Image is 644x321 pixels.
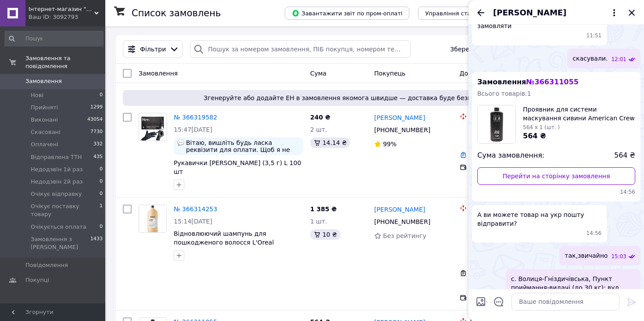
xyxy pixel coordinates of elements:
span: Замовлення [477,78,579,86]
span: 1 [100,202,103,218]
span: 1 шт. [310,218,327,225]
span: Замовлення з [PERSON_NAME] [31,235,90,251]
span: Збережені фільтри: [450,45,514,54]
span: Всього товарів: 1 [477,90,531,97]
a: Фото товару [139,205,167,233]
a: Відновлюючий шампунь для пошкодженого волосся L'Oreal Professionnel Absolut Repair Shampoo, 1500мл [174,230,294,263]
span: 2 шт. [310,126,327,133]
span: 240 ₴ [310,114,330,121]
span: Без рейтингу [383,232,426,239]
span: Завантажити звіт по пром-оплаті [292,9,402,17]
button: Відкрити шаблони відповідей [493,296,504,307]
span: 0 [100,91,103,99]
span: Недодзвін 2й раз [31,178,83,186]
span: Покупець [374,70,405,77]
span: с. Волиця-Гніздичівська, Пункт приймання-видачі (до 30 кг): вул. Шевченка, 67 [511,274,635,301]
span: 1433 [90,235,103,251]
span: 435 [93,153,103,161]
span: А ви можете товар на укр пошту відправити? [477,210,601,228]
span: Виконані [31,116,58,124]
a: № 366319582 [174,114,217,121]
span: Фільтри [140,45,166,54]
span: Недодзвін 1й раз [31,166,83,173]
img: Фото товару [139,205,166,232]
span: 332 [93,141,103,148]
span: 564 x 1 (шт. ) [523,124,560,130]
span: [PERSON_NAME] [493,7,566,18]
span: Нові [31,91,43,99]
span: Управління статусами [425,10,492,17]
span: Сума замовлення: [477,151,544,161]
button: Завантажити звіт по пром-оплаті [285,7,409,20]
span: Відправлена ТТН [31,153,82,161]
span: скасували. [572,54,608,63]
span: Доставка та оплата [460,70,524,77]
span: Замовлення [139,70,178,77]
img: 4382768727_w160_h160_proyavnik-dlya-sistemi.jpg [478,105,515,143]
span: 564 ₴ [523,132,546,140]
span: Очікує поставку товару [31,202,100,218]
span: Скасовані [31,128,61,136]
span: Проявник для системи маскування сивини American Crew Precision Blend Developer 15 Vol 4.5% [523,105,635,123]
div: 10 ₴ [310,229,340,240]
button: Управління статусами [418,7,499,20]
button: Назад [476,7,486,18]
span: 99% [383,141,397,148]
div: 14.14 ₴ [310,137,350,148]
div: Ваш ID: 3092793 [29,13,105,21]
span: Замовлення та повідомлення [25,54,105,70]
span: 15:14[DATE] [174,218,212,225]
span: Повідомлення [25,261,68,269]
span: 1 385 ₴ [310,206,337,213]
button: [PERSON_NAME] [493,7,619,18]
span: Оплачені [31,141,58,148]
span: 0 [100,223,103,231]
span: Cума [310,70,326,77]
span: 0 [100,166,103,173]
span: Замовлення [25,77,62,85]
span: 15:03 12.10.2025 [611,253,626,260]
span: 14:56 12.10.2025 [587,230,602,237]
h1: Список замовлень [132,8,221,18]
span: 564 ₴ [614,151,635,161]
span: 43054 [87,116,103,124]
span: [PHONE_NUMBER] [374,218,430,225]
span: 0 [100,190,103,198]
img: :speech_balloon: [177,139,184,146]
input: Пошук за номером замовлення, ПІБ покупця, номером телефону, Email, номером накладної [190,40,411,58]
span: Очікується оплата [31,223,86,231]
a: [PERSON_NAME] [374,113,425,122]
span: Прийняті [31,104,58,112]
span: 11:51 12.10.2025 [587,32,602,40]
input: Пошук [4,31,104,47]
span: 0 [100,178,103,186]
a: [PERSON_NAME] [374,205,425,214]
span: Інтернет-магазин "Світ краси" [29,5,94,13]
img: Фото товару [139,113,166,141]
button: Закрити [626,7,637,18]
span: Згенеруйте або додайте ЕН в замовлення якомога швидше — доставка буде безкоштовною для покупця [126,94,625,102]
span: 15:47[DATE] [174,126,212,133]
span: [PHONE_NUMBER] [374,126,430,133]
span: № 366311055 [526,78,578,86]
span: 12:01 12.10.2025 [611,56,626,63]
span: 1299 [90,104,103,112]
a: Перейти на сторінку замовлення [477,167,635,185]
a: Рукавички [PERSON_NAME] (3,5 г) L 100 шт [174,159,301,175]
a: Фото товару [139,113,167,141]
a: № 366314253 [174,206,217,213]
span: Очікує відправку [31,190,82,198]
span: 7730 [90,128,103,136]
span: так,звичайно [565,251,608,260]
span: 14:56 12.10.2025 [477,188,635,196]
span: Покупці [25,276,49,284]
span: Вітаю, вишліть будь ласка реквізити для оплати. Щоб я не сплачував комісію НП [186,139,300,153]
